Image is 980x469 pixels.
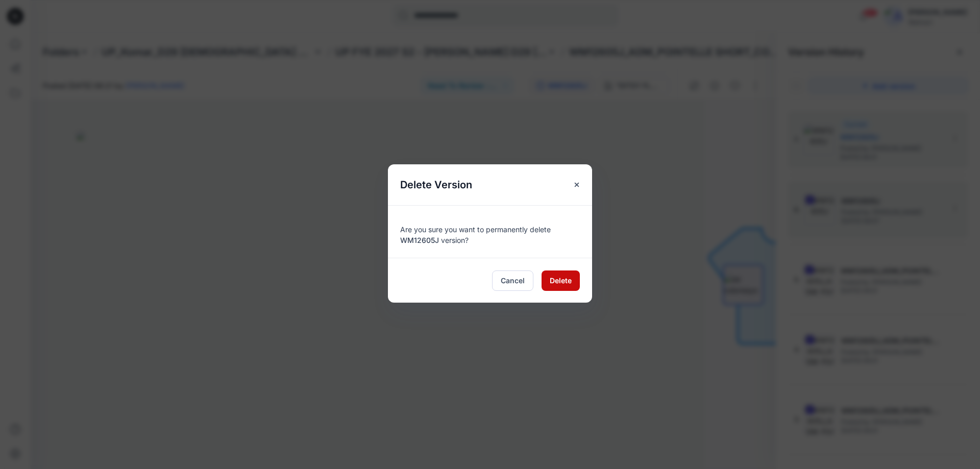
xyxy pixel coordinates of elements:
[568,176,586,194] button: Close
[550,275,572,286] span: Delete
[388,164,484,205] h5: Delete Version
[501,275,525,286] span: Cancel
[400,218,580,245] div: Are you sure you want to permanently delete version?
[400,236,439,244] span: WM12605J
[492,270,533,291] button: Cancel
[542,270,580,291] button: Delete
